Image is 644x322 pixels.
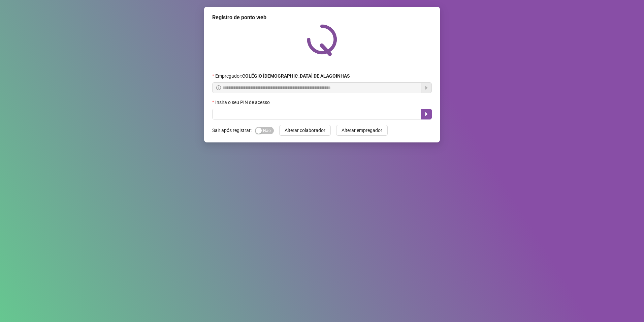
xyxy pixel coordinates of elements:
span: Empregador : [215,72,350,80]
button: Alterar colaborador [279,125,331,136]
span: caret-right [424,111,429,117]
label: Sair após registrar [212,125,255,136]
div: Registro de ponto web [212,14,432,22]
span: Alterar colaborador [285,127,325,134]
img: QRPoint [307,24,337,56]
button: Alterar empregador [336,125,388,136]
label: Insira o seu PIN de acesso [212,99,274,106]
span: info-circle [216,85,221,90]
strong: COLÉGIO [DEMOGRAPHIC_DATA] DE ALAGOINHAS [242,73,350,79]
span: Alterar empregador [342,127,382,134]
